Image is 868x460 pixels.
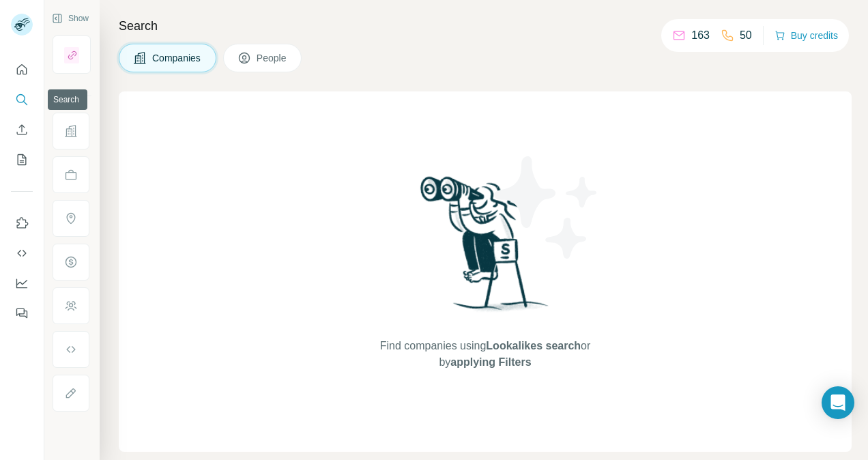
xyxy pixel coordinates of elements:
img: Surfe Illustration - Woman searching with binoculars [414,173,556,325]
p: 163 [691,27,710,44]
p: 50 [740,27,752,44]
button: Use Surfe on LinkedIn [11,211,33,235]
img: Surfe Illustration - Stars [485,146,608,269]
button: Buy credits [775,26,838,45]
h4: Search [119,16,852,35]
button: Enrich CSV [11,117,33,142]
span: applying Filters [450,356,531,368]
span: Lookalikes search [486,340,581,351]
button: Feedback [11,301,33,326]
button: Quick start [11,57,33,82]
button: Search [11,87,33,112]
button: My lists [11,147,33,172]
button: Dashboard [11,271,33,296]
span: Find companies using or by [376,338,594,371]
div: Open Intercom Messenger [822,386,854,419]
span: Companies [152,51,202,65]
button: Use Surfe API [11,241,33,265]
span: People [257,51,288,65]
button: Show [42,8,98,29]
